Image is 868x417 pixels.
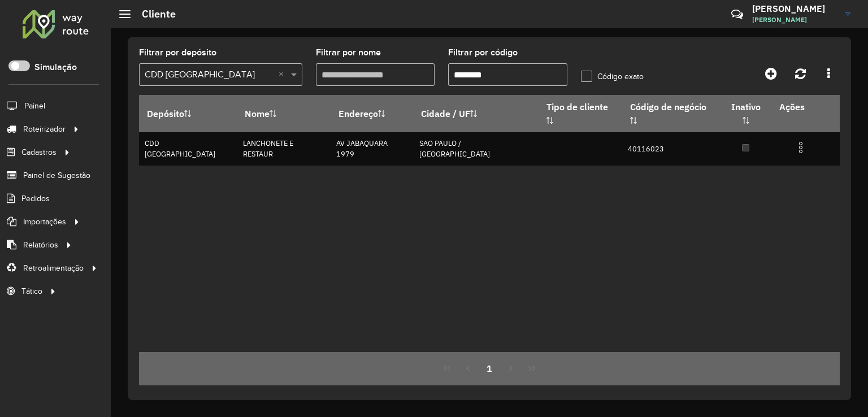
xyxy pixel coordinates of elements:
a: Contato Rápido [725,2,749,27]
th: Cidade / UF [413,95,539,132]
span: Painel de Sugestão [23,170,90,181]
th: Ações [771,95,839,119]
span: Importações [23,216,66,228]
span: Cadastros [21,146,57,158]
th: Tipo de cliente [539,95,622,132]
label: Simulação [34,60,77,74]
label: Código exato [581,71,644,82]
th: Depósito [139,95,237,132]
th: Endereço [331,95,413,132]
td: 40116023 [622,132,721,166]
button: 1 [479,358,500,379]
th: Nome [237,95,331,132]
span: Roteirizador [23,123,66,135]
h2: Cliente [131,8,176,20]
label: Filtrar por depósito [139,46,216,59]
th: Código de negócio [622,95,721,132]
span: Tático [21,285,42,297]
label: Filtrar por código [448,46,518,59]
span: [PERSON_NAME] [752,15,837,25]
td: LANCHONETE E RESTAUR [237,132,331,166]
td: SAO PAULO / [GEOGRAPHIC_DATA] [413,132,539,166]
span: Painel [24,100,45,112]
span: Clear all [279,68,288,81]
label: Filtrar por nome [316,46,381,59]
td: CDD [GEOGRAPHIC_DATA] [139,132,237,166]
th: Inativo [720,95,771,132]
td: AV JABAQUARA 1979 [331,132,413,166]
span: Pedidos [21,193,50,205]
span: Relatórios [23,239,58,251]
span: Retroalimentação [23,262,84,274]
h3: [PERSON_NAME] [752,3,837,14]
